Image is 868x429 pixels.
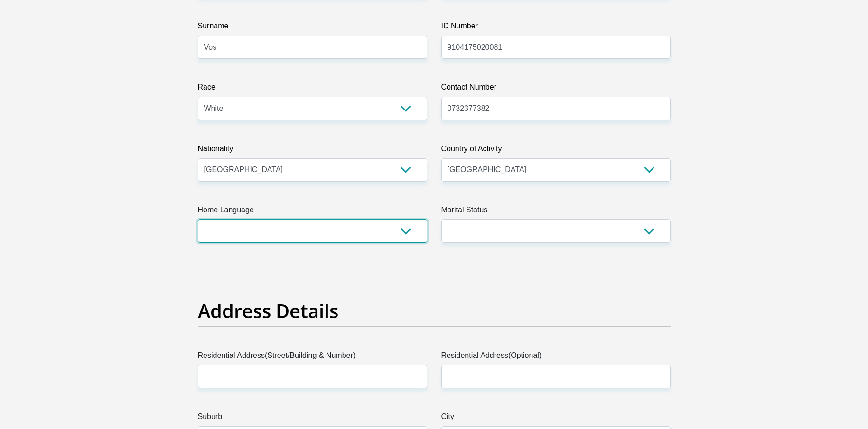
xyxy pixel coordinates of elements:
input: Surname [198,36,427,59]
label: Surname [198,20,427,36]
input: Valid residential address [198,365,427,388]
label: Residential Address(Optional) [441,350,671,365]
input: ID Number [441,36,671,59]
label: ID Number [441,20,671,36]
label: Home Language [198,204,427,219]
label: Residential Address(Street/Building & Number) [198,350,427,365]
label: Suburb [198,411,427,426]
label: City [441,411,671,426]
label: Marital Status [441,204,671,219]
label: Country of Activity [441,143,671,158]
input: Address line 2 (Optional) [441,365,671,388]
h2: Address Details [198,300,671,322]
label: Nationality [198,143,427,158]
input: Contact Number [441,97,671,120]
label: Race [198,82,427,97]
label: Contact Number [441,82,671,97]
